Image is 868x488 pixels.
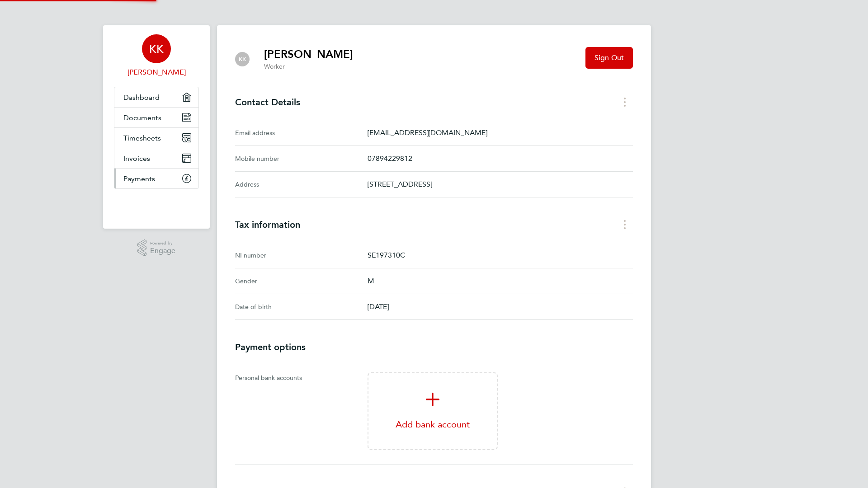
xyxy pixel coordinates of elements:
[368,372,498,450] a: 'Add bank account'
[123,113,161,122] span: Documents
[235,372,368,457] div: Personal bank accounts
[114,198,199,212] a: Go to home page
[235,97,633,108] h3: Contact Details
[617,95,633,109] button: Contact Details menu
[368,153,633,164] p: 07894229812
[235,250,368,261] div: NI number
[368,419,497,430] p: Add bank account
[114,34,199,78] a: KK[PERSON_NAME]
[114,198,199,212] img: fastbook-logo-retina.png
[368,179,633,190] p: [STREET_ADDRESS]
[150,239,175,247] span: Powered by
[235,342,633,352] h3: Payment options
[264,62,353,71] p: Worker
[137,239,176,257] a: Powered byEngage
[235,179,368,190] div: Address
[368,276,633,286] p: M
[114,169,198,188] a: Payments
[114,128,198,148] a: Timesheets
[368,127,633,138] p: [EMAIL_ADDRESS][DOMAIN_NAME]
[235,52,250,66] div: Kazim Kaya
[368,301,633,312] p: [DATE]
[114,87,198,107] a: Dashboard
[114,67,199,78] span: Kazim Kaya
[235,301,368,312] div: Date of birth
[235,153,368,164] div: Mobile number
[235,127,368,138] div: Email address
[594,53,624,62] span: Sign Out
[123,154,150,163] span: Invoices
[239,56,246,62] span: KK
[368,250,633,261] p: SE197310C
[123,174,155,183] span: Payments
[235,276,368,286] div: Gender
[114,108,198,127] a: Documents
[123,93,160,102] span: Dashboard
[617,217,633,231] button: Tax information menu
[264,47,353,61] h2: [PERSON_NAME]
[103,25,210,229] nav: Main navigation
[123,134,161,142] span: Timesheets
[585,47,633,69] button: Sign Out
[235,219,633,230] h3: Tax information
[149,43,164,55] span: KK
[150,247,175,255] span: Engage
[114,148,198,168] a: Invoices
